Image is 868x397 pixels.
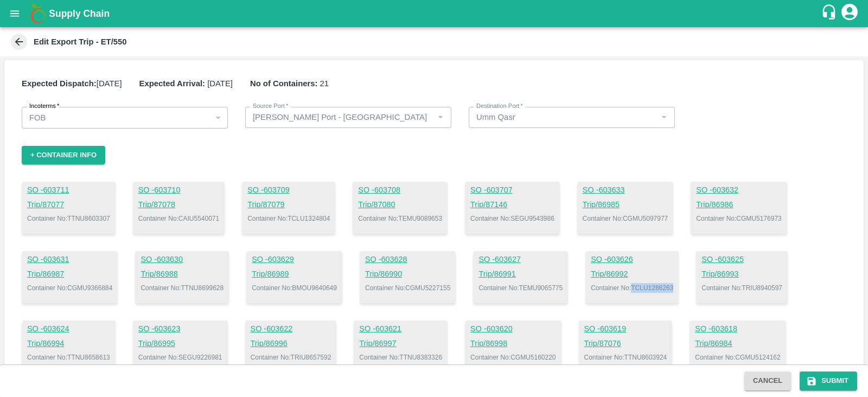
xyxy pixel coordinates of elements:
[27,353,110,362] p: Container No: TTNU8658613
[141,283,224,293] p: Container No: TTNU8699628
[800,372,857,390] button: Submit
[252,283,337,293] p: Container No: BMOU9640649
[27,323,110,335] a: SO -603624
[27,283,112,293] p: Container No: CGMU9366884
[591,268,673,280] a: Trip/86992
[359,338,442,350] a: Trip/86997
[695,338,780,350] a: Trip/86984
[247,214,330,223] p: Container No: TCLU1324804
[840,2,859,25] div: account of current user
[138,353,222,362] p: Container No: SEGU9226981
[27,199,110,211] a: Trip/87077
[478,268,563,280] a: Trip/86991
[138,323,222,335] a: SO -603623
[138,184,219,196] a: SO -603710
[138,214,219,223] p: Container No: CAIU5540071
[247,199,330,211] a: Trip/87079
[695,323,780,335] a: SO -603618
[695,353,780,362] p: Container No: CGMU5124162
[2,1,27,26] button: open drawer
[470,184,554,196] a: SO -603707
[365,283,450,293] p: Container No: CGMU5227155
[701,254,782,266] a: SO -603625
[696,184,781,196] a: SO -603632
[49,6,821,21] a: Supply Chain
[139,78,233,89] p: [DATE]
[470,323,556,335] a: SO -603620
[252,268,337,280] a: Trip/86989
[470,199,554,211] a: Trip/87146
[476,102,523,111] label: Destination Port
[478,283,563,293] p: Container No: TEMU9065775
[253,102,288,111] label: Source Port
[22,78,122,89] p: [DATE]
[472,110,654,124] input: Select Destination port
[583,214,668,223] p: Container No: CGMU5097977
[27,338,110,350] a: Trip/86994
[470,214,554,223] p: Container No: SEGU9543986
[591,254,673,266] a: SO -603626
[251,353,331,362] p: Container No: TRIU8657592
[591,283,673,293] p: Container No: TCLU1286263
[252,254,337,266] a: SO -603629
[250,79,318,88] b: No of Containers:
[29,102,59,111] label: Incoterms
[27,254,112,266] a: SO -603631
[251,338,331,350] a: Trip/86996
[583,184,668,196] a: SO -603633
[29,112,46,124] p: FOB
[696,199,781,211] a: Trip/86986
[49,8,110,19] b: Supply Chain
[359,353,442,362] p: Container No: TTNU8383326
[141,268,224,280] a: Trip/86988
[247,184,330,196] a: SO -603709
[358,214,442,223] p: Container No: TEMU9089653
[138,199,219,211] a: Trip/87078
[27,3,49,24] img: logo
[139,79,206,88] b: Expected Arrival:
[696,214,781,223] p: Container No: CGMU5176973
[701,268,782,280] a: Trip/86993
[138,338,222,350] a: Trip/86995
[701,283,782,293] p: Container No: TRIU8940597
[584,353,667,362] p: Container No: TTNU8603924
[22,146,105,165] button: + Container Info
[744,372,791,390] button: Cancel
[358,199,442,211] a: Trip/87080
[584,338,667,350] a: Trip/87076
[470,338,556,350] a: Trip/86998
[251,323,331,335] a: SO -603622
[821,4,840,23] div: customer-support
[27,184,110,196] a: SO -603711
[34,37,127,46] b: Edit Export Trip - ET/550
[359,323,442,335] a: SO -603621
[248,110,430,124] input: Select Source port
[584,323,667,335] a: SO -603619
[22,79,97,88] b: Expected Dispatch:
[27,268,112,280] a: Trip/86987
[365,268,450,280] a: Trip/86990
[583,199,668,211] a: Trip/86985
[27,214,110,223] p: Container No: TTNU8603307
[478,254,563,266] a: SO -603627
[470,353,556,362] p: Container No: CGMU5160220
[365,254,450,266] a: SO -603628
[358,184,442,196] a: SO -603708
[250,78,329,89] p: 21
[141,254,224,266] a: SO -603630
